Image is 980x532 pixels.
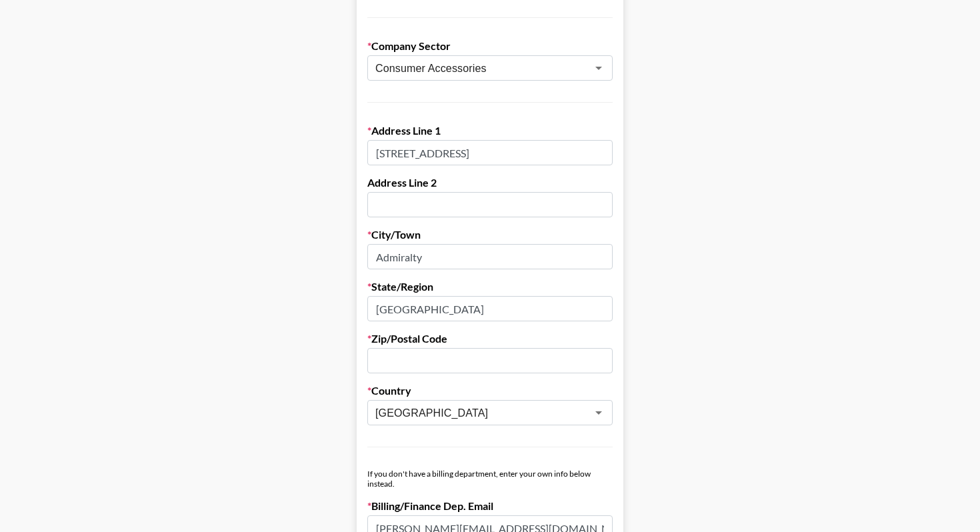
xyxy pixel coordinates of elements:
[367,124,613,137] label: Address Line 1
[367,332,613,345] label: Zip/Postal Code
[367,176,613,189] label: Address Line 2
[367,39,613,53] label: Company Sector
[367,469,613,489] div: If you don't have a billing department, enter your own info below instead.
[367,280,613,293] label: State/Region
[589,403,608,422] button: Open
[367,384,613,397] label: Country
[367,499,613,513] label: Billing/Finance Dep. Email
[367,228,613,241] label: City/Town
[589,59,608,77] button: Open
